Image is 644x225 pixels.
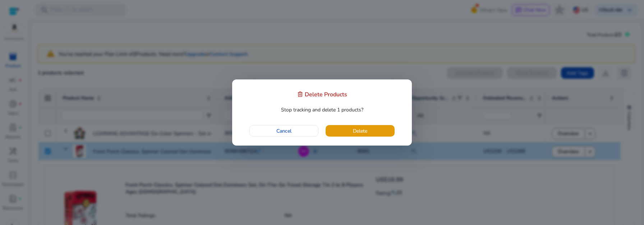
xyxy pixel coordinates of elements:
button: Delete [326,125,395,137]
p: Stop tracking and delete 1 products? [241,106,403,114]
span: Cancel [276,127,291,135]
button: Cancel [249,125,318,137]
span: Delete [353,127,367,135]
h4: Delete Products [305,91,347,98]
